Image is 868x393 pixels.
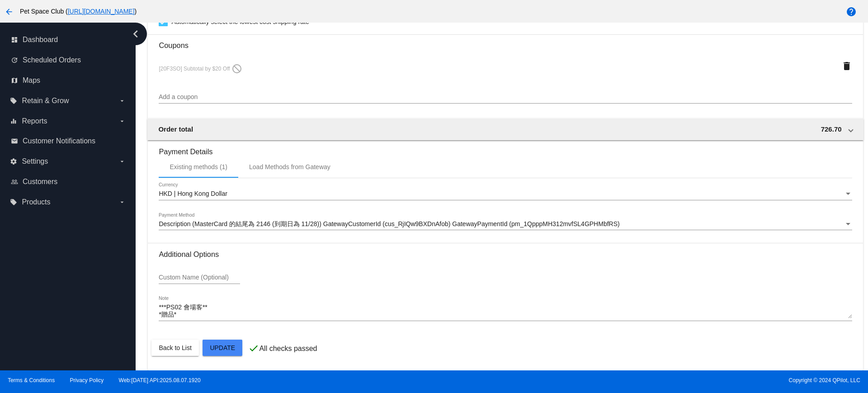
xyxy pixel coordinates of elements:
[22,117,47,125] span: Reports
[231,63,242,74] mat-icon: do_not_disturb
[22,97,69,105] span: Retain & Grow
[11,175,126,189] a: people_outline Customers
[159,190,227,197] span: HKD | Hong Kong Dollar
[22,198,50,206] span: Products
[159,221,852,228] mat-select: Payment Method
[159,220,619,227] span: Description (MasterCard 的結尾為 2146 (到期日為 11/28)) GatewayCustomerId (cus_RjIQw9BXDnAfob) GatewayPay...
[159,94,852,101] input: Add a coupon
[11,178,18,185] i: people_outline
[259,345,317,353] p: All checks passed
[159,250,852,259] h3: Additional Options
[147,118,863,140] mat-expansion-panel-header: Order total 726.70
[10,199,17,206] i: local_offer
[159,66,242,72] span: [20F3SO] Subtotal by $20 Off
[119,377,201,384] a: Web:[DATE] API:2025.08.07.1920
[20,8,137,15] span: Pet Space Club ( )
[210,344,235,351] span: Update
[442,377,860,384] span: Copyright © 2024 QPilot, LLC
[11,36,18,43] i: dashboard
[118,97,126,104] i: arrow_drop_down
[118,199,126,206] i: arrow_drop_down
[118,158,126,165] i: arrow_drop_down
[159,274,240,281] input: Custom Name (Optional)
[159,190,852,198] mat-select: Currency
[22,157,48,166] span: Settings
[151,340,198,356] button: Back to List
[4,6,14,17] mat-icon: arrow_back
[159,34,852,50] h3: Coupons
[170,163,227,170] div: Existing methods (1)
[249,163,330,170] div: Load Methods from Gateway
[11,53,126,67] a: update Scheduled Orders
[128,27,143,41] i: chevron_left
[23,36,58,44] span: Dashboard
[23,178,57,186] span: Customers
[23,137,95,145] span: Customer Notifications
[118,118,126,125] i: arrow_drop_down
[158,125,193,133] span: Order total
[11,137,18,145] i: email
[8,377,55,384] a: Terms & Conditions
[10,158,17,165] i: settings
[10,118,17,125] i: equalizer
[10,97,17,104] i: local_offer
[248,343,259,354] mat-icon: check
[11,57,18,64] i: update
[11,77,18,84] i: map
[11,33,126,47] a: dashboard Dashboard
[11,73,126,88] a: map Maps
[159,141,852,156] h3: Payment Details
[821,125,842,133] span: 726.70
[23,76,40,85] span: Maps
[203,340,242,356] button: Update
[68,8,135,15] a: [URL][DOMAIN_NAME]
[841,61,852,71] mat-icon: delete
[23,56,81,64] span: Scheduled Orders
[11,134,126,148] a: email Customer Notifications
[70,377,104,384] a: Privacy Policy
[846,6,857,17] mat-icon: help
[159,344,191,351] span: Back to List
